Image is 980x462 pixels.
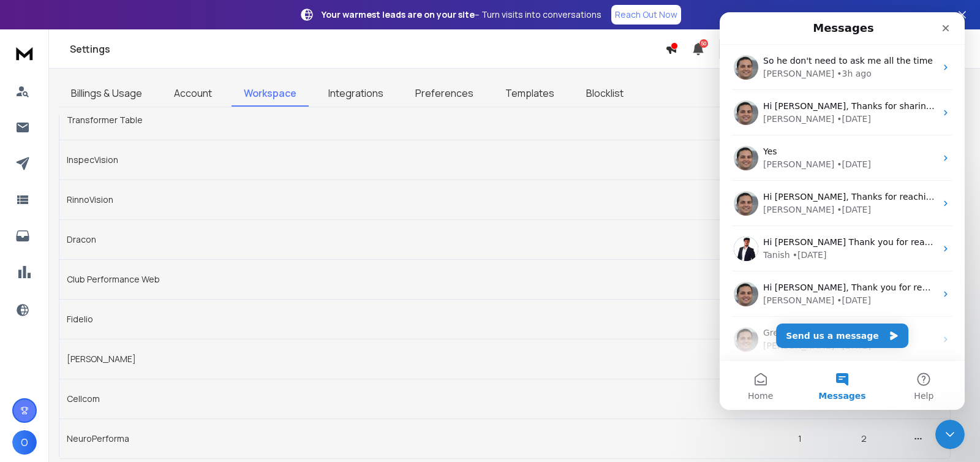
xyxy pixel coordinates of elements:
div: [PERSON_NAME] [43,327,115,340]
a: Preferences [403,81,486,107]
span: Help [194,379,214,388]
td: NeuroPerforma [59,418,791,458]
td: [PERSON_NAME] [59,339,791,379]
button: Send us a message [56,311,189,336]
span: Home [28,379,53,388]
span: 50 [699,39,708,48]
iframe: Intercom live chat [935,420,965,449]
button: Help [164,349,245,398]
td: Dracon [59,219,791,259]
div: [PERSON_NAME] [43,282,115,295]
td: Fidelio [59,299,791,339]
a: Billings & Usage [59,81,154,107]
button: O [12,430,37,455]
td: Club Performance Web [59,259,791,299]
a: Workspace [232,81,309,107]
iframe: Intercom live chat [720,12,965,410]
a: Blocklist [574,81,636,107]
td: InspecVision [59,140,791,180]
td: 1 [791,418,854,458]
td: 2 [854,418,897,458]
img: logo [12,42,37,64]
td: Cellcom [59,379,791,418]
a: Account [162,81,224,107]
img: Profile image for Raj [14,315,39,339]
a: Integrations [316,81,396,107]
a: Reach Out Now [611,5,681,25]
div: • [DATE] [117,282,151,295]
p: Reach Out Now [615,9,677,21]
p: – Turn visits into conversations [322,9,601,21]
h1: Settings [70,42,665,56]
span: Messages [99,379,146,388]
a: Templates [493,81,567,107]
strong: Your warmest leads are on your site [322,9,475,20]
td: RinnoVision [59,180,791,219]
button: Messages [81,349,163,398]
span: Greeat thanks! [43,316,108,325]
td: Transformer Table [59,100,791,140]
